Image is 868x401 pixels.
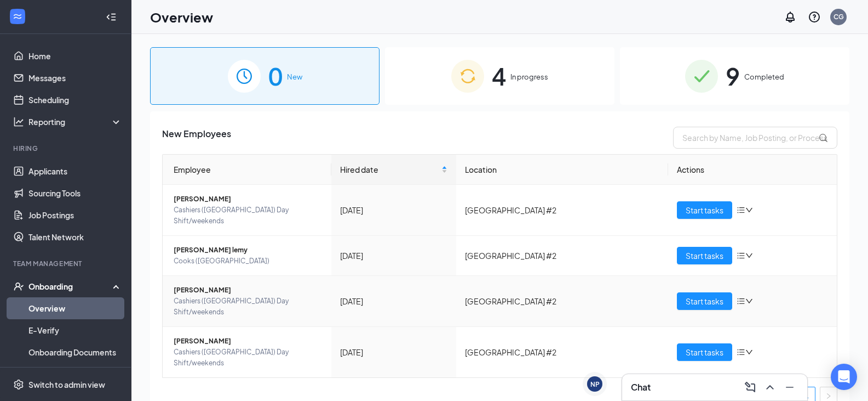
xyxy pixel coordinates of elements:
svg: ChevronUp [763,381,777,394]
a: Messages [28,67,122,89]
a: Home [28,45,122,67]
a: Job Postings [28,204,122,226]
td: [GEOGRAPHIC_DATA] #2 [456,327,669,377]
span: In progress [510,71,548,82]
span: down [745,297,753,305]
span: [PERSON_NAME] lemy [174,245,323,256]
button: Start tasks [677,247,732,264]
a: Onboarding Documents [28,341,122,363]
a: Activity log [28,363,122,385]
div: Onboarding [28,281,113,292]
span: 9 [726,57,740,95]
span: Cashiers ([GEOGRAPHIC_DATA]) Day Shift/weekends [174,296,323,318]
a: Overview [28,297,122,319]
button: ComposeMessage [741,379,759,396]
svg: WorkstreamLogo [12,11,23,22]
span: bars [737,206,745,214]
h3: Chat [631,381,651,393]
input: Search by Name, Job Posting, or Process [673,127,837,149]
span: [PERSON_NAME] [174,336,323,347]
a: Applicants [28,160,122,182]
button: Minimize [781,379,798,396]
svg: Analysis [13,116,24,127]
div: NP [590,380,600,389]
span: bars [737,348,745,357]
a: Sourcing Tools [28,182,122,204]
div: Open Intercom Messenger [831,364,857,390]
span: [PERSON_NAME] [174,194,323,205]
span: right [825,393,832,399]
td: [GEOGRAPHIC_DATA] #2 [456,185,669,236]
svg: UserCheck [13,281,24,292]
span: Start tasks [686,295,723,307]
span: bars [737,297,745,306]
button: ChevronUp [761,379,779,396]
button: Start tasks [677,201,732,219]
button: Start tasks [677,343,732,361]
a: Scheduling [28,89,122,111]
span: Cashiers ([GEOGRAPHIC_DATA]) Day Shift/weekends [174,347,323,369]
a: E-Verify [28,319,122,341]
span: New Employees [162,127,231,149]
button: Start tasks [677,292,732,310]
span: New [287,71,302,82]
div: [DATE] [340,346,447,358]
span: Start tasks [686,346,723,358]
span: down [745,206,753,214]
td: [GEOGRAPHIC_DATA] #2 [456,276,669,327]
span: [PERSON_NAME] [174,285,323,296]
span: Completed [744,71,784,82]
td: [GEOGRAPHIC_DATA] #2 [456,236,669,276]
span: bars [737,251,745,260]
th: Employee [163,155,331,185]
th: Actions [668,155,837,185]
th: Location [456,155,669,185]
svg: ComposeMessage [744,381,757,394]
div: [DATE] [340,204,447,216]
svg: Settings [13,379,24,390]
h1: Overview [150,8,213,26]
svg: Notifications [784,10,797,24]
span: Cashiers ([GEOGRAPHIC_DATA]) Day Shift/weekends [174,205,323,227]
div: Switch to admin view [28,379,105,390]
span: down [745,252,753,259]
div: CG [833,12,844,21]
div: Team Management [13,259,120,268]
span: 0 [268,57,283,95]
svg: QuestionInfo [808,10,821,24]
span: Cooks ([GEOGRAPHIC_DATA]) [174,256,323,267]
div: [DATE] [340,295,447,307]
span: Hired date [340,163,439,176]
span: down [745,348,753,356]
svg: Collapse [106,12,117,22]
div: Reporting [28,116,123,127]
span: Start tasks [686,250,723,262]
span: 4 [492,57,506,95]
div: Hiring [13,144,120,153]
a: Talent Network [28,226,122,248]
div: [DATE] [340,250,447,262]
span: Start tasks [686,204,723,216]
svg: Minimize [783,381,796,394]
